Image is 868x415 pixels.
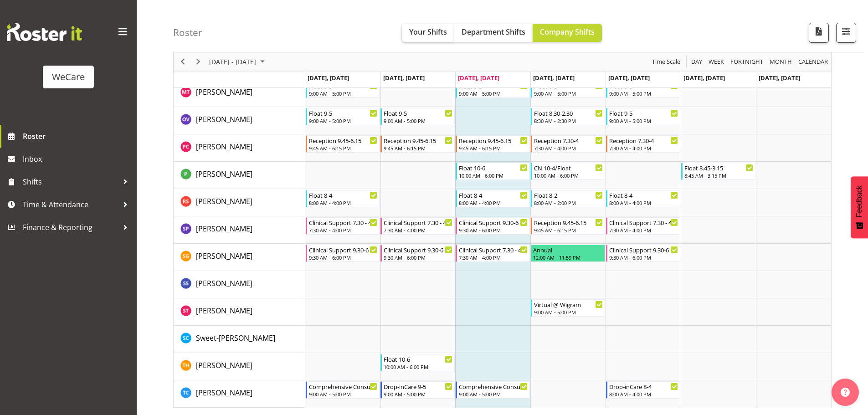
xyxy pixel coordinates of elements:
span: calendar [797,56,829,68]
span: [PERSON_NAME] [196,251,252,261]
div: Clinical Support 7.30 - 4 [384,218,452,227]
div: Float 9-5 [309,108,378,118]
span: [DATE], [DATE] [608,74,650,82]
div: Sabnam Pun"s event - Clinical Support 9.30-6 Begin From Wednesday, October 1, 2025 at 9:30:00 AM ... [456,217,530,235]
img: Rosterit website logo [7,23,82,41]
span: Company Shifts [540,27,595,37]
span: [PERSON_NAME] [196,278,252,288]
div: Reception 9.45-6.15 [534,218,603,227]
div: Sabnam Pun"s event - Reception 9.45-6.15 Begin From Thursday, October 2, 2025 at 9:45:00 AM GMT+1... [531,217,605,235]
div: Comprehensive Consult 9-5 [309,382,378,391]
div: Olive Vermazen"s event - Float 9-5 Begin From Tuesday, September 30, 2025 at 9:00:00 AM GMT+13:00... [380,108,455,125]
div: Drop-inCare 8-4 [609,382,678,391]
div: 7:30 AM - 4:00 PM [384,226,452,234]
div: 8:30 AM - 2:30 PM [534,117,603,124]
span: [DATE], [DATE] [458,74,499,82]
div: Sanjita Gurung"s event - Clinical Support 7.30 - 4 Begin From Wednesday, October 1, 2025 at 7:30:... [456,245,530,262]
div: Float 8.30-2.30 [534,108,603,118]
div: Virtual @ Wigram [534,300,603,309]
div: 8:00 AM - 4:00 PM [609,390,678,398]
div: Sabnam Pun"s event - Clinical Support 7.30 - 4 Begin From Monday, September 29, 2025 at 7:30:00 A... [306,217,380,235]
div: 7:30 AM - 4:00 PM [609,144,678,152]
span: [PERSON_NAME] [196,360,252,370]
div: Tillie Hollyer"s event - Float 10-6 Begin From Tuesday, September 30, 2025 at 10:00:00 AM GMT+13:... [380,354,455,371]
div: Clinical Support 7.30 - 4 [459,245,528,254]
div: Penny Clyne-Moffat"s event - Reception 7.30-4 Begin From Thursday, October 2, 2025 at 7:30:00 AM ... [531,135,605,153]
a: [PERSON_NAME] [196,278,252,289]
div: Olive Vermazen"s event - Float 9-5 Begin From Friday, October 3, 2025 at 9:00:00 AM GMT+13:00 End... [606,108,680,125]
div: 9:45 AM - 6:15 PM [384,144,452,152]
div: 7:30 AM - 4:00 PM [534,144,603,152]
div: Clinical Support 9.30-6 [459,218,528,227]
div: Clinical Support 9.30-6 [384,245,452,254]
a: [PERSON_NAME] [196,251,252,261]
button: Month [797,56,830,68]
div: 7:30 AM - 4:00 PM [459,254,528,261]
button: Your Shifts [402,24,454,42]
a: [PERSON_NAME] [196,305,252,316]
div: Monique Telford"s event - Float 9-5 Begin From Thursday, October 2, 2025 at 9:00:00 AM GMT+13:00 ... [531,81,605,98]
td: Olive Vermazen resource [174,107,305,134]
span: [PERSON_NAME] [196,142,252,152]
div: previous period [175,52,190,72]
button: Next [192,56,205,68]
span: [PERSON_NAME] [196,388,252,398]
div: Reception 7.30-4 [534,136,603,145]
div: Drop-inCare 9-5 [384,382,452,391]
div: Sabnam Pun"s event - Clinical Support 7.30 - 4 Begin From Tuesday, September 30, 2025 at 7:30:00 ... [380,217,455,235]
div: Annual [533,245,603,254]
a: [PERSON_NAME] [196,141,252,152]
div: Float 8.45-3.15 [684,163,753,172]
div: 9:00 AM - 5:00 PM [384,390,452,398]
div: 8:00 AM - 4:00 PM [459,199,528,206]
div: Rhianne Sharples"s event - Float 8-4 Begin From Monday, September 29, 2025 at 8:00:00 AM GMT+13:0... [306,190,380,207]
div: Torry Cobb"s event - Drop-inCare 8-4 Begin From Friday, October 3, 2025 at 8:00:00 AM GMT+13:00 E... [606,381,680,399]
div: 9:45 AM - 6:15 PM [534,226,603,234]
span: Inbox [23,152,132,166]
h4: Roster [173,27,202,38]
div: next period [190,52,206,72]
span: Time & Attendance [23,198,118,211]
button: Company Shifts [533,24,602,42]
td: Monique Telford resource [174,80,305,107]
div: Reception 9.45-6.15 [309,136,378,145]
div: 8:00 AM - 2:00 PM [534,199,603,206]
td: Tillie Hollyer resource [174,353,305,380]
button: Timeline Week [707,56,726,68]
img: help-xxl-2.png [841,388,850,397]
div: Sabnam Pun"s event - Clinical Support 7.30 - 4 Begin From Friday, October 3, 2025 at 7:30:00 AM G... [606,217,680,235]
div: 9:30 AM - 6:00 PM [309,254,378,261]
span: [DATE], [DATE] [308,74,349,82]
button: Department Shifts [454,24,533,42]
div: Comprehensive Consult 9-5 [459,382,528,391]
span: Time Scale [651,56,681,68]
span: Day [690,56,703,68]
div: 9:00 AM - 5:00 PM [309,90,378,97]
div: 10:00 AM - 6:00 PM [534,172,603,179]
div: 9:30 AM - 6:00 PM [609,254,678,261]
div: 9:00 AM - 5:00 PM [534,308,603,316]
td: Pooja Prabhu resource [174,162,305,189]
span: Fortnight [729,56,764,68]
div: Float 9-5 [384,108,452,118]
div: Clinical Support 9.30-6 [609,245,678,254]
div: Float 8-4 [609,190,678,200]
button: Previous [177,56,189,68]
div: Olive Vermazen"s event - Float 8.30-2.30 Begin From Thursday, October 2, 2025 at 8:30:00 AM GMT+1... [531,108,605,125]
td: Simone Turner resource [174,298,305,326]
div: Penny Clyne-Moffat"s event - Reception 9.45-6.15 Begin From Monday, September 29, 2025 at 9:45:00... [306,135,380,153]
a: [PERSON_NAME] [196,169,252,179]
button: Feedback - Show survey [851,176,868,238]
div: Penny Clyne-Moffat"s event - Reception 7.30-4 Begin From Friday, October 3, 2025 at 7:30:00 AM GM... [606,135,680,153]
div: Torry Cobb"s event - Comprehensive Consult 9-5 Begin From Wednesday, October 1, 2025 at 9:00:00 A... [456,381,530,399]
div: 10:00 AM - 6:00 PM [384,363,452,370]
div: 8:45 AM - 3:15 PM [684,172,753,179]
div: Penny Clyne-Moffat"s event - Reception 9.45-6.15 Begin From Tuesday, September 30, 2025 at 9:45:0... [380,135,455,153]
a: Sweet-[PERSON_NAME] [196,333,275,343]
div: 9:00 AM - 5:00 PM [459,90,528,97]
div: 7:30 AM - 4:00 PM [609,226,678,234]
a: [PERSON_NAME] [196,223,252,234]
div: Reception 9.45-6.15 [384,136,452,145]
div: Sanjita Gurung"s event - Clinical Support 9.30-6 Begin From Monday, September 29, 2025 at 9:30:00... [306,245,380,262]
